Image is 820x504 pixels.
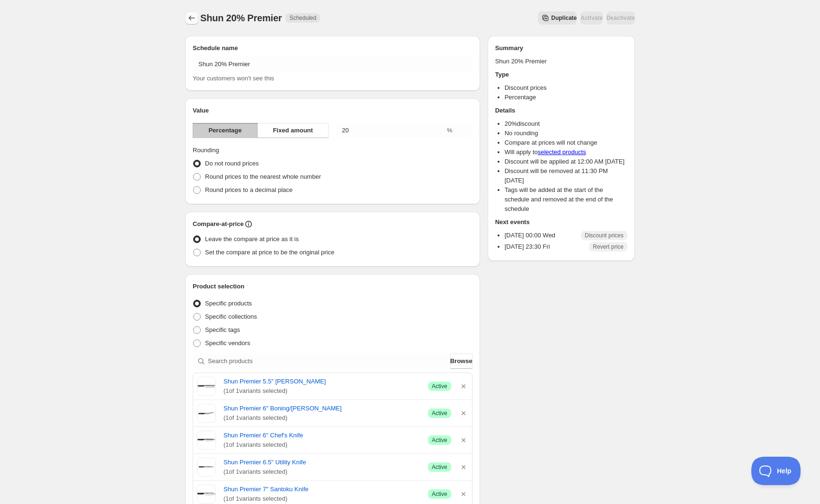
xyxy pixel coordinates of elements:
button: Browse [450,354,472,369]
h2: Schedule name [193,43,472,53]
span: % [447,127,453,134]
span: Active [432,409,447,417]
span: Specific products [205,300,252,307]
span: Leave the compare at price as it is [205,235,299,243]
h2: Type [495,70,627,79]
h2: Product selection [193,282,472,291]
a: Shun Premier 7" Santoku Knife [223,485,420,494]
a: Shun Premier 6.5" Utility Knife [223,458,420,467]
iframe: Toggle Customer Support [751,457,801,485]
button: Secondary action label [538,11,577,25]
li: Will apply to [505,148,627,157]
button: Schedules [185,11,198,25]
p: Shun 20% Premier [495,57,627,66]
span: ( 1 of 1 variants selected) [223,494,420,504]
img: Shun Premier 7" Santoku Knife Kitchen Knives 12029828 [197,485,216,504]
p: [DATE] 00:00 Wed [505,231,555,240]
span: Fixed amount [273,126,313,135]
h2: Details [495,106,627,115]
li: Compare at prices will not change [505,138,627,148]
span: Active [432,490,447,498]
span: Duplicate [551,14,577,22]
li: No rounding [505,129,627,138]
a: Shun Premier 6" Boning/[PERSON_NAME] [223,404,420,413]
img: Shun Premier 6.5" Utility Knife Kitchen Knives 12028928 [197,458,216,477]
span: Specific vendors [205,339,250,347]
button: Fixed amount [257,123,329,138]
span: Do not round prices [205,160,258,167]
a: Shun Premier 5.5" [PERSON_NAME] [223,377,420,386]
span: Your customers won't see this [193,75,274,82]
span: Shun 20% Premier [200,13,282,23]
span: Active [432,382,447,390]
h2: Summary [495,43,627,53]
li: 20 % discount [505,119,627,129]
p: [DATE] 23:30 Fri [505,242,550,252]
span: Browse [450,356,472,366]
a: Shun Premier 6" Chef's Knife [223,431,420,440]
span: Scheduled [289,14,316,22]
img: Shun Premier 5.5" Nakiri Knife Kitchen Knives 12031767 [197,377,216,396]
span: Set the compare at price to be the original price [205,249,334,256]
li: Discount will be removed at 11:30 PM [DATE] [505,166,627,185]
span: ( 1 of 1 variants selected) [223,386,420,396]
button: Percentage [193,123,258,138]
span: Revert price [593,243,624,251]
span: Active [432,463,447,471]
span: Round prices to the nearest whole number [205,173,321,180]
li: Discount prices [505,83,627,93]
span: Rounding [193,147,219,154]
span: ( 1 of 1 variants selected) [223,467,420,477]
span: Specific collections [205,313,257,320]
span: ( 1 of 1 variants selected) [223,413,420,423]
h2: Value [193,106,472,115]
span: Specific tags [205,326,240,333]
input: Search products [208,354,448,369]
a: selected products [538,148,586,156]
img: Shun Premier 6" Chef's Knife Kitchen Knives 12030736 [197,431,216,450]
span: Round prices to a decimal place [205,186,293,193]
img: Shun Premier 6" Boning/Fillet Knife Kitchen Knives 12028932 [197,404,216,423]
li: Tags will be added at the start of the schedule and removed at the end of the schedule [505,185,627,214]
span: Percentage [208,126,241,135]
li: Discount will be applied at 12:00 AM [DATE] [505,157,627,166]
span: Active [432,436,447,444]
span: Discount prices [585,232,624,239]
h2: Compare-at-price [193,219,244,229]
h2: Next events [495,217,627,227]
li: Percentage [505,93,627,102]
span: ( 1 of 1 variants selected) [223,440,420,450]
